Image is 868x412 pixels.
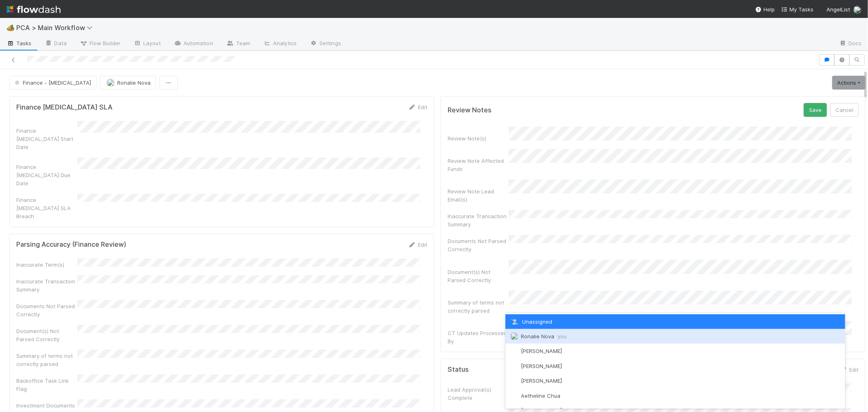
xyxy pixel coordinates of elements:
[830,103,859,117] button: Cancel
[448,298,509,315] div: Summary of terms not correctly parsed
[16,261,77,269] div: Inaccurate Term(s)
[127,37,167,50] a: Layout
[521,392,560,399] span: Aetheline Chua
[826,6,850,13] span: AngelList
[408,104,427,110] a: Edit
[117,79,151,86] span: Ronalie Nova
[13,79,91,86] span: Finance - [MEDICAL_DATA]
[448,237,509,253] div: Documents Not Parsed Correctly
[448,187,509,204] div: Review Note Lead Email(s)
[448,386,509,402] div: Lead Approval(s) Complete
[16,302,77,318] div: Documents Not Parsed Correctly
[80,39,120,47] span: Flow Builder
[804,103,827,117] button: Save
[257,37,303,50] a: Analytics
[16,196,77,220] div: Finance [MEDICAL_DATA] SLA Breach
[840,366,859,373] a: Edit
[16,127,77,151] div: Finance [MEDICAL_DATA] Start Date
[9,76,96,90] button: Finance - [MEDICAL_DATA]
[521,333,566,340] span: Ronalie Nova
[16,352,77,368] div: Summary of terms not correctly parsed
[7,2,61,16] img: logo-inverted-e16ddd16eac7371096b0.svg
[510,318,553,325] span: Unassigned
[781,5,813,13] a: My Tasks
[781,6,813,13] span: My Tasks
[521,377,562,384] span: [PERSON_NAME]
[303,37,348,50] a: Settings
[448,212,509,228] div: Inaccurate Transaction Summary
[448,106,492,114] h5: Review Notes
[448,329,509,345] div: CT Updates Processed By
[448,268,509,284] div: Document(s) Not Parsed Correctly
[16,377,77,393] div: Backoffice Task Link Flag
[832,76,866,90] a: Actions
[521,363,562,369] span: [PERSON_NAME]
[7,24,15,31] span: 🏕️
[448,366,469,374] h5: Status
[7,39,32,47] span: Tasks
[16,163,77,187] div: Finance [MEDICAL_DATA] Due Date
[510,377,518,385] img: avatar_55c8bf04-bdf8-4706-8388-4c62d4787457.png
[755,5,775,13] div: Help
[16,277,77,294] div: Inaccurate Transaction Summary
[16,327,77,343] div: Document(s) Not Parsed Correctly
[833,37,868,50] a: Docs
[448,134,509,142] div: Review Note(s)
[220,37,257,50] a: Team
[408,241,427,248] a: Edit
[510,392,518,400] img: avatar_103f69d0-f655-4f4f-bc28-f3abe7034599.png
[16,103,112,112] h5: Finance [MEDICAL_DATA] SLA
[16,24,96,32] span: PCA > Main Workflow
[853,6,861,14] img: avatar_0d9988fd-9a15-4cc7-ad96-88feab9e0fa9.png
[73,37,127,50] a: Flow Builder
[16,241,126,249] h5: Parsing Accuracy (Finance Review)
[510,332,518,340] img: avatar_0d9988fd-9a15-4cc7-ad96-88feab9e0fa9.png
[100,76,156,90] button: Ronalie Nova
[510,347,518,355] img: avatar_55a2f090-1307-4765-93b4-f04da16234ba.png
[16,401,77,410] div: Investment Documents
[510,362,518,370] img: avatar_1d14498f-6309-4f08-8780-588779e5ce37.png
[558,333,566,340] span: you
[521,348,562,354] span: [PERSON_NAME]
[448,157,509,173] div: Review Note Affected Funds
[107,79,115,87] img: avatar_0d9988fd-9a15-4cc7-ad96-88feab9e0fa9.png
[38,37,73,50] a: Data
[167,37,220,50] a: Automation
